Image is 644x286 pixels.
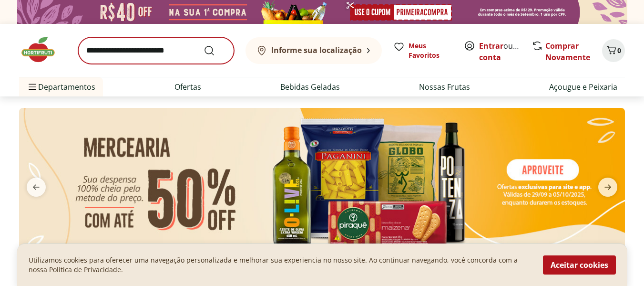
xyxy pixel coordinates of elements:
[419,81,470,93] a: Nossas Frutas
[393,41,452,60] a: Meus Favoritos
[19,178,53,197] button: previous
[245,37,382,64] button: Informe sua localização
[617,46,621,55] span: 0
[479,41,532,63] a: Criar conta
[27,75,95,98] span: Departamentos
[543,255,616,275] button: Aceitar cookies
[204,45,226,56] button: Submit Search
[549,81,617,93] a: Açougue e Peixaria
[280,81,340,93] a: Bebidas Geladas
[409,41,452,60] span: Meus Favoritos
[591,178,625,197] button: next
[602,39,625,62] button: Carrinho
[78,37,234,64] input: search
[19,35,67,64] img: Hortifruti
[479,41,503,51] a: Entrar
[27,75,38,98] button: Menu
[174,81,201,93] a: Ofertas
[545,41,590,63] a: Comprar Novamente
[479,40,521,63] span: ou
[271,45,362,55] b: Informe sua localização
[29,255,532,275] p: Utilizamos cookies para oferecer uma navegação personalizada e melhorar sua experiencia no nosso ...
[19,108,625,255] img: mercearia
